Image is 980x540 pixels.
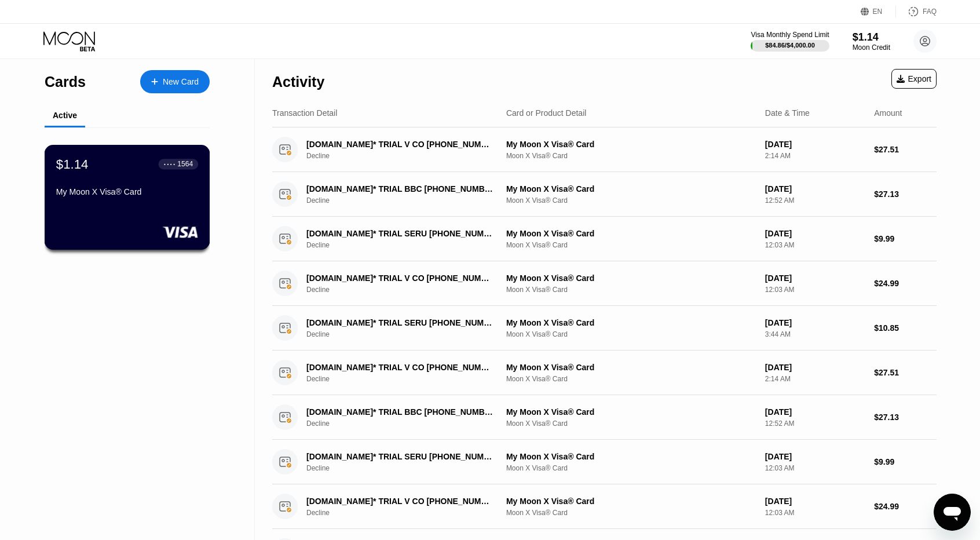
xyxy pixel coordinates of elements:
div: [DOMAIN_NAME]* TRIAL V CO [PHONE_NUMBER] USDeclineMy Moon X Visa® CardMoon X Visa® Card[DATE]2:14... [272,351,937,395]
div: Visa Monthly Spend Limit [751,31,829,39]
div: Date & Time [765,108,810,118]
div: Export [897,74,931,83]
div: Decline [306,152,509,160]
div: Export [891,69,937,89]
div: 2:14 AM [765,375,865,383]
div: Moon X Visa® Card [506,241,756,249]
div: EN [861,6,896,17]
div: $10.85 [874,323,937,333]
div: Activity [272,74,324,90]
div: 12:52 AM [765,196,865,205]
div: [DATE] [765,497,865,506]
div: My Moon X Visa® Card [506,452,756,461]
div: [DATE] [765,273,865,283]
div: ● ● ● ● [164,162,175,166]
div: Moon Credit [853,43,890,52]
div: 1564 [177,160,193,168]
div: [DOMAIN_NAME]* TRIAL SERU [PHONE_NUMBER] USDeclineMy Moon X Visa® CardMoon X Visa® Card[DATE]3:44... [272,306,937,351]
div: Moon X Visa® Card [506,286,756,294]
div: 3:44 AM [765,330,865,338]
div: [DATE] [765,318,865,327]
div: Decline [306,330,509,338]
div: [DOMAIN_NAME]* TRIAL V CO [PHONE_NUMBER] USDeclineMy Moon X Visa® CardMoon X Visa® Card[DATE]12:0... [272,484,937,529]
div: $24.99 [874,279,937,288]
div: New Card [140,70,210,93]
div: [DATE] [765,140,865,149]
div: [DATE] [765,229,865,238]
div: $1.14● ● ● ●1564My Moon X Visa® Card [45,145,209,249]
div: [DOMAIN_NAME]* TRIAL V CO [PHONE_NUMBER] US [306,363,495,372]
div: [DATE] [765,363,865,372]
div: $9.99 [874,234,937,243]
div: [DATE] [765,407,865,417]
div: $9.99 [874,457,937,466]
div: Moon X Visa® Card [506,375,756,383]
div: FAQ [923,8,937,16]
div: My Moon X Visa® Card [506,229,756,238]
div: My Moon X Visa® Card [506,318,756,327]
div: 2:14 AM [765,152,865,160]
div: [DOMAIN_NAME]* TRIAL BBC [PHONE_NUMBER] US [306,407,495,417]
div: My Moon X Visa® Card [56,187,198,196]
div: New Card [163,77,199,87]
div: Decline [306,509,509,517]
div: EN [873,8,883,16]
div: Amount [874,108,902,118]
div: Moon X Visa® Card [506,330,756,338]
div: [DOMAIN_NAME]* TRIAL BBC [PHONE_NUMBER] US [306,184,495,194]
div: 12:03 AM [765,509,865,517]
div: $27.13 [874,189,937,199]
div: Cards [45,74,86,90]
div: $1.14Moon Credit [853,31,890,52]
div: Card or Product Detail [506,108,587,118]
div: $84.86 / $4,000.00 [765,42,815,49]
div: 12:03 AM [765,241,865,249]
div: 12:03 AM [765,286,865,294]
div: 12:52 AM [765,419,865,428]
div: [DOMAIN_NAME]* TRIAL SERU [PHONE_NUMBER] US [306,229,495,238]
div: Decline [306,196,509,205]
div: $24.99 [874,502,937,511]
div: [DOMAIN_NAME]* TRIAL SERU [PHONE_NUMBER] USDeclineMy Moon X Visa® CardMoon X Visa® Card[DATE]12:0... [272,217,937,261]
div: My Moon X Visa® Card [506,140,756,149]
div: My Moon X Visa® Card [506,497,756,506]
div: My Moon X Visa® Card [506,407,756,417]
div: [DOMAIN_NAME]* TRIAL V CO [PHONE_NUMBER] US [306,273,495,283]
div: $27.13 [874,413,937,422]
div: [DATE] [765,184,865,194]
div: My Moon X Visa® Card [506,363,756,372]
div: FAQ [896,6,937,17]
div: $27.51 [874,368,937,377]
div: Moon X Visa® Card [506,419,756,428]
div: [DOMAIN_NAME]* TRIAL SERU [PHONE_NUMBER] USDeclineMy Moon X Visa® CardMoon X Visa® Card[DATE]12:0... [272,440,937,484]
iframe: Bouton de lancement de la fenêtre de messagerie [934,494,971,531]
div: Decline [306,375,509,383]
div: Active [53,111,77,120]
div: Decline [306,464,509,472]
div: $1.14 [56,156,89,172]
div: Moon X Visa® Card [506,152,756,160]
div: [DOMAIN_NAME]* TRIAL BBC [PHONE_NUMBER] USDeclineMy Moon X Visa® CardMoon X Visa® Card[DATE]12:52... [272,395,937,440]
div: Transaction Detail [272,108,337,118]
div: My Moon X Visa® Card [506,273,756,283]
div: [DOMAIN_NAME]* TRIAL V CO [PHONE_NUMBER] US [306,497,495,506]
div: Moon X Visa® Card [506,196,756,205]
div: Decline [306,419,509,428]
div: Decline [306,286,509,294]
div: 12:03 AM [765,464,865,472]
div: [DOMAIN_NAME]* TRIAL V CO [PHONE_NUMBER] USDeclineMy Moon X Visa® CardMoon X Visa® Card[DATE]12:0... [272,261,937,306]
div: [DOMAIN_NAME]* TRIAL SERU [PHONE_NUMBER] US [306,452,495,461]
div: [DOMAIN_NAME]* TRIAL V CO [PHONE_NUMBER] USDeclineMy Moon X Visa® CardMoon X Visa® Card[DATE]2:14... [272,127,937,172]
div: $27.51 [874,145,937,154]
div: My Moon X Visa® Card [506,184,756,194]
div: [DOMAIN_NAME]* TRIAL SERU [PHONE_NUMBER] US [306,318,495,327]
div: Moon X Visa® Card [506,464,756,472]
div: $1.14 [853,31,890,43]
div: [DATE] [765,452,865,461]
div: [DOMAIN_NAME]* TRIAL V CO [PHONE_NUMBER] US [306,140,495,149]
div: Decline [306,241,509,249]
div: Visa Monthly Spend Limit$84.86/$4,000.00 [751,31,829,52]
div: Moon X Visa® Card [506,509,756,517]
div: [DOMAIN_NAME]* TRIAL BBC [PHONE_NUMBER] USDeclineMy Moon X Visa® CardMoon X Visa® Card[DATE]12:52... [272,172,937,217]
